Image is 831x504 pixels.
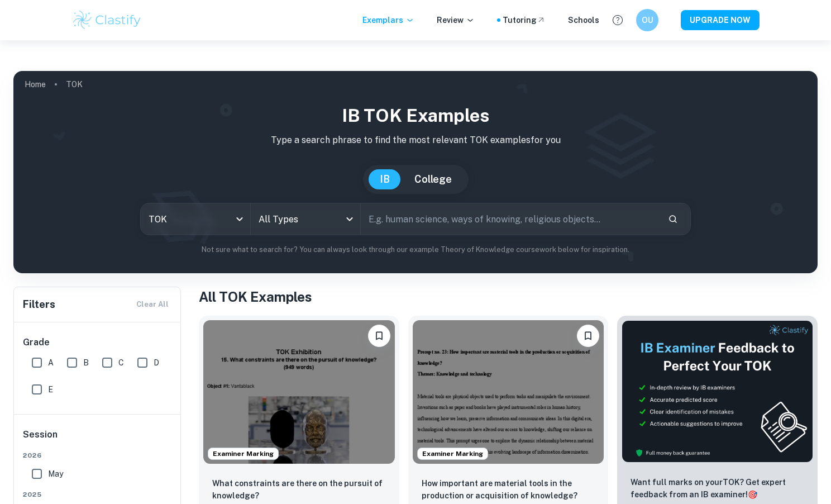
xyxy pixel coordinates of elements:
p: Exemplars [362,14,414,26]
span: Examiner Marking [208,449,278,459]
span: 2026 [23,450,173,460]
button: Bookmark [577,325,599,347]
p: What constraints are there on the pursuit of knowledge? [212,477,386,502]
button: OU [636,9,658,31]
p: How important are material tools in the production or acquisition of knowledge? [422,477,595,502]
div: All Types [251,203,360,235]
h6: OU [641,14,654,26]
button: Bookmark [368,325,390,347]
input: E.g. human science, ways of knowing, religious objects... [361,203,659,235]
span: 2025 [23,489,173,500]
span: Examiner Marking [418,449,488,459]
p: Want full marks on your TOK ? Get expert feedback from an IB examiner! [631,476,804,501]
a: Schools [568,14,599,26]
span: D [154,356,159,369]
button: UPGRADE NOW [681,10,760,30]
span: 🎯 [748,490,757,499]
button: College [403,169,463,189]
a: Tutoring [503,14,546,26]
button: Search [663,210,682,229]
img: TOK Exhibition example thumbnail: What constraints are there on the pursui [203,320,395,464]
h1: IB TOK examples [22,102,809,129]
p: Type a search phrase to find the most relevant TOK examples for you [22,134,809,147]
p: Review [437,14,475,26]
button: Help and Feedback [608,11,627,30]
img: profile cover [13,71,818,273]
img: TOK Exhibition example thumbnail: How important are material tools in the [413,320,604,464]
span: May [48,468,63,480]
div: TOK [141,203,250,235]
span: E [48,383,53,396]
h6: Grade [23,336,173,349]
p: Not sure what to search for? You can always look through our example Theory of Knowledge coursewo... [22,244,809,255]
p: TOK [66,78,83,91]
span: B [83,356,89,369]
h6: Session [23,428,173,450]
span: C [118,356,124,369]
button: IB [369,169,401,189]
h1: All TOK Examples [199,287,818,307]
a: Home [25,77,46,92]
img: Clastify logo [71,9,142,31]
img: Thumbnail [622,320,813,463]
span: A [48,356,54,369]
h6: Filters [23,297,55,312]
